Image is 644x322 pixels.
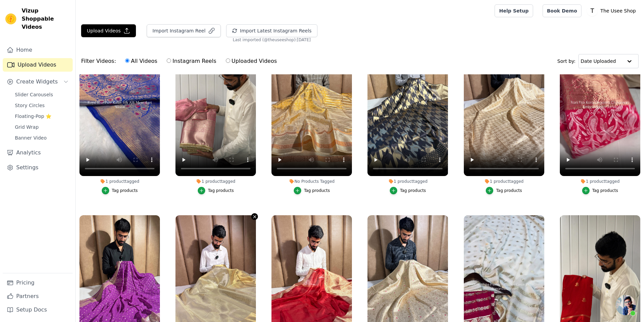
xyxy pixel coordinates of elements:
label: Uploaded Videos [225,57,277,66]
button: T The Usee Shop [587,5,639,17]
button: Tag products [294,187,330,194]
button: Tag products [198,187,234,194]
img: Vizup [5,14,16,24]
a: Upload Videos [3,58,73,72]
span: Banner Video [15,134,47,141]
label: Instagram Reels [166,57,216,66]
a: Book Demo [543,4,581,17]
input: All Videos [125,58,129,63]
button: Tag products [102,187,138,194]
a: Story Circles [11,101,73,110]
input: Uploaded Videos [226,58,230,63]
div: Sort by: [557,54,639,68]
div: Tag products [496,188,522,193]
div: 1 product tagged [79,179,160,184]
a: Settings [3,161,73,174]
a: Home [3,43,73,57]
p: The Usee Shop [598,5,639,17]
div: 1 product tagged [175,179,256,184]
button: Import Latest Instagram Reels [226,24,317,37]
a: Partners [3,290,73,303]
input: Instagram Reels [167,58,171,63]
div: Tag products [592,188,618,193]
a: Floating-Pop ⭐ [11,112,73,121]
text: T [590,7,594,14]
a: Help Setup [495,4,533,17]
div: 1 product tagged [464,179,544,184]
span: Vizup Shoppable Videos [22,7,70,31]
div: Tag products [304,188,330,193]
div: Filter Videos: [81,53,281,69]
button: Tag products [582,187,618,194]
label: All Videos [125,57,158,66]
div: Open chat [616,295,636,315]
a: Slider Carousels [11,90,73,99]
a: Analytics [3,146,73,159]
button: Create Widgets [3,75,73,89]
button: Upload Videos [81,24,136,37]
span: Create Widgets [16,78,58,86]
div: Tag products [208,188,234,193]
button: Tag products [486,187,522,194]
div: Tag products [112,188,138,193]
a: Banner Video [11,133,73,143]
div: 1 product tagged [560,179,640,184]
button: Import Instagram Reel [147,24,221,37]
button: Tag products [390,187,426,194]
span: Story Circles [15,102,45,109]
span: Grid Wrap [15,124,39,130]
a: Pricing [3,276,73,290]
span: Floating-Pop ⭐ [15,113,51,120]
a: Grid Wrap [11,122,73,132]
span: Last imported (@ theuseeshop ): [DATE] [233,37,311,43]
button: Video Delete [251,213,258,220]
div: No Products Tagged [271,179,352,184]
span: Slider Carousels [15,91,53,98]
div: Tag products [400,188,426,193]
a: Setup Docs [3,303,73,317]
div: 1 product tagged [367,179,448,184]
